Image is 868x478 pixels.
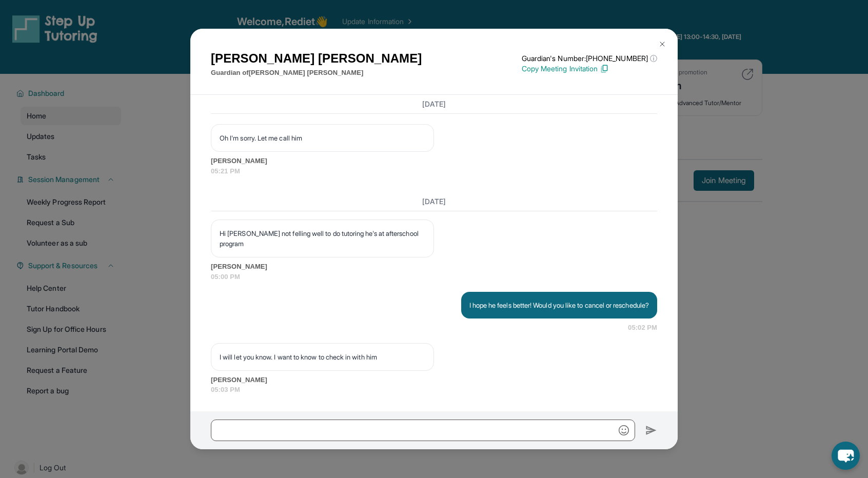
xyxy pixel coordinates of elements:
p: Copy Meeting Invitation [522,64,657,74]
img: Send icon [645,424,657,436]
p: I will let you know. I want to know to check in with him [220,352,425,362]
span: 05:21 PM [211,166,657,176]
img: Copy Icon [600,64,609,73]
img: Close Icon [658,40,666,48]
span: 05:02 PM [628,323,657,333]
p: I hope he feels better! Would you like to cancel or reschedule? [469,300,649,310]
img: Emoji [619,425,629,435]
h1: [PERSON_NAME] [PERSON_NAME] [211,49,422,68]
span: [PERSON_NAME] [211,375,657,385]
span: [PERSON_NAME] [211,262,657,272]
p: Guardian's Number: [PHONE_NUMBER] [522,53,657,64]
p: Oh I'm sorry. Let me call him [220,133,425,143]
span: [PERSON_NAME] [211,156,657,166]
h3: [DATE] [211,196,657,207]
h3: [DATE] [211,99,657,109]
p: Guardian of [PERSON_NAME] [PERSON_NAME] [211,68,422,78]
button: chat-button [832,442,860,470]
span: 05:00 PM [211,272,657,282]
span: 05:03 PM [211,385,657,395]
span: ⓘ [650,53,657,64]
p: Hi [PERSON_NAME] not felling well to do tutoring he's at afterschool program [220,228,425,249]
